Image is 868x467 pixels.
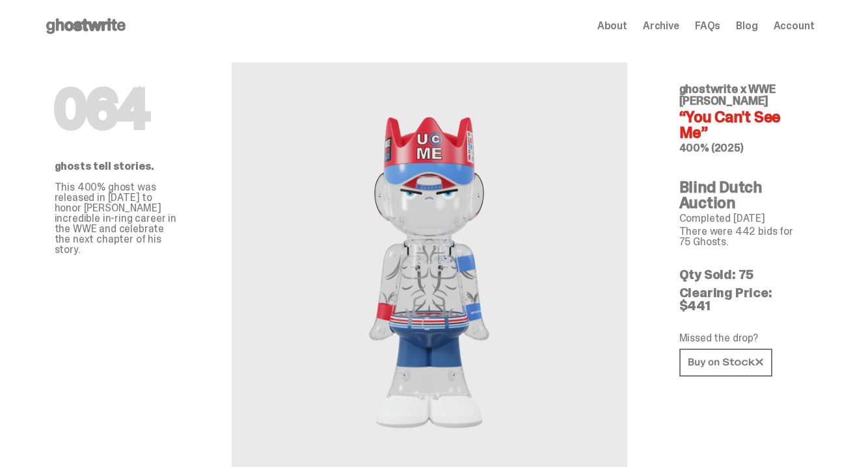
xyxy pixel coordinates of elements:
h1: 064 [55,83,180,135]
p: There were 442 bids for 75 Ghosts. [679,226,804,247]
p: Qty Sold: 75 [679,268,804,281]
h4: “You Can't See Me” [679,109,804,140]
a: Account [774,21,815,31]
h4: Blind Dutch Auction [679,180,804,211]
span: 400% (2025) [679,141,744,155]
p: This 400% ghost was released in [DATE] to honor [PERSON_NAME] incredible in-ring career in the WW... [55,182,180,255]
p: Completed [DATE] [679,213,804,224]
a: About [597,21,627,31]
a: Blog [736,21,757,31]
a: FAQs [695,21,720,31]
p: ghosts tell stories. [55,161,180,172]
p: Clearing Price: $441 [679,286,804,312]
img: WWE John Cena&ldquo;You Can't See Me&rdquo; [286,94,573,451]
a: Archive [643,21,679,31]
span: ghostwrite x WWE [PERSON_NAME] [679,81,776,109]
p: Missed the drop? [679,333,804,343]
